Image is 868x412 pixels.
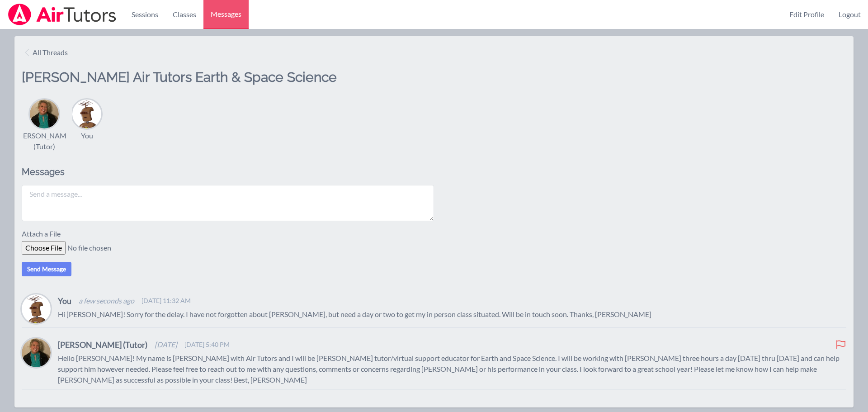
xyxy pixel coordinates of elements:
h2: [PERSON_NAME] Air Tutors Earth & Space Science [22,69,434,98]
div: You [81,130,93,141]
a: All Threads [22,43,71,62]
img: Airtutors Logo [7,4,117,25]
span: [DATE] 5:40 PM [184,340,230,349]
p: Hello [PERSON_NAME]! My name is [PERSON_NAME] with Air Tutors and I will be [PERSON_NAME] tutor/v... [58,353,846,385]
span: All Threads [33,47,68,58]
span: a few seconds ago [79,295,134,306]
img: Tiffany Haig [22,294,51,323]
span: [DATE] 11:32 AM [142,296,191,305]
h2: Messages [22,166,434,178]
div: [PERSON_NAME] (Tutor) [16,130,73,152]
img: Amy Ayers [22,338,51,367]
span: [DATE] [155,339,177,350]
img: Amy Ayers [30,99,59,128]
label: Attach a File [22,228,66,241]
button: Send Message [22,262,71,276]
p: Hi [PERSON_NAME]! Sorry for the delay. I have not forgotten about [PERSON_NAME], but need a day o... [58,309,846,320]
img: Tiffany Haig [72,99,101,128]
h4: [PERSON_NAME] (Tutor) [58,338,147,351]
h4: You [58,294,71,307]
span: Messages [211,9,241,19]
